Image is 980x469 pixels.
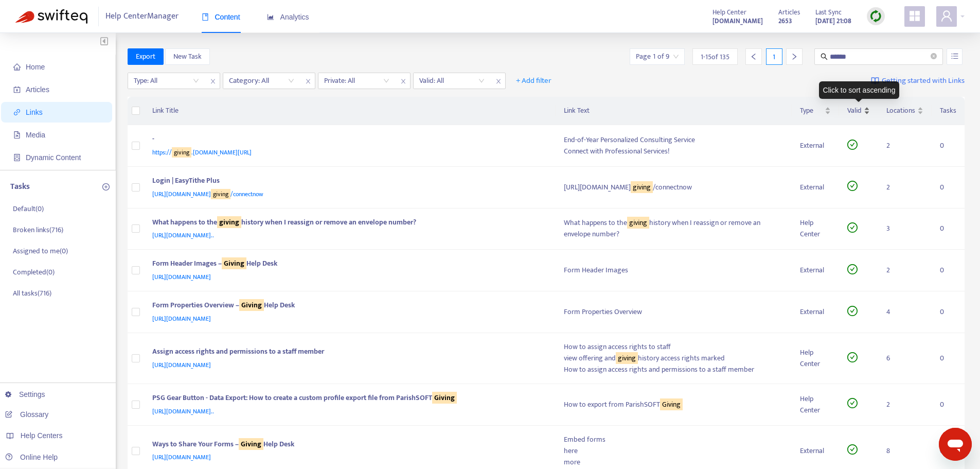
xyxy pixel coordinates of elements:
strong: [DATE] 21:08 [815,15,851,27]
span: Help Center Manager [105,7,179,26]
span: left [750,53,757,60]
span: user [940,10,953,22]
div: Help Center [800,393,831,416]
td: 0 [932,250,965,291]
span: Type [800,105,823,116]
span: [URL][DOMAIN_NAME].. [152,406,214,416]
span: Help Center [712,7,746,18]
span: Getting started with Links [882,75,965,87]
a: [DOMAIN_NAME] [712,15,763,27]
td: 2 [878,125,932,167]
span: plus-circle [102,183,110,190]
span: file-image [13,131,21,138]
th: Link Text [556,97,792,125]
td: 2 [878,384,932,426]
iframe: Button to launch messaging window [939,428,972,461]
div: What happens to the history when I reassign or remove an envelope number? [152,217,544,230]
div: - [152,133,544,147]
p: Broken links ( 716 ) [13,224,63,235]
sqkw: giving [631,181,653,193]
span: [URL][DOMAIN_NAME] /connectnow [152,189,263,199]
span: appstore [908,10,921,22]
div: more [564,457,784,468]
div: Assign access rights and permissions to a staff member [152,346,544,359]
div: 1 [766,48,782,65]
span: check-circle [847,181,858,191]
a: Online Help [5,453,58,461]
div: Help Center [800,347,831,370]
span: [URL][DOMAIN_NAME].. [152,230,214,240]
span: close [397,75,410,88]
span: 1 - 15 of 135 [701,51,729,62]
p: Assigned to me ( 0 ) [13,246,68,256]
sqkw: Giving [239,438,263,450]
sqkw: Giving [432,392,457,404]
td: 0 [932,384,965,426]
td: 0 [932,209,965,250]
span: check-circle [847,140,858,150]
img: Swifteq [15,9,87,24]
td: 2 [878,250,932,291]
span: container [13,154,21,161]
span: [URL][DOMAIN_NAME] [152,272,211,282]
div: How to export from ParishSOFT [564,399,784,410]
p: Default ( 0 ) [13,203,44,214]
td: 0 [932,167,965,209]
span: Valid [847,105,862,116]
div: Form Properties Overview [564,306,784,318]
div: How to assign access rights to staff [564,341,784,353]
p: Tasks [10,181,30,193]
div: External [800,445,831,457]
span: Analytics [267,13,309,21]
span: search [821,53,828,60]
td: 3 [878,209,932,250]
div: How to assign access rights and permissions to a staff member [564,364,784,375]
sqkw: giving [217,216,241,228]
td: 0 [932,291,965,333]
span: [URL][DOMAIN_NAME] [152,314,211,324]
sqkw: giving [172,147,191,158]
span: area-chart [267,13,274,21]
div: PSG Gear Button - Data Export: How to create a custom profile export file from ParishSOFT [152,392,544,406]
th: Valid [839,97,878,125]
div: Ways to Share Your Forms – Help Desk [152,439,544,452]
div: Form Header Images [564,265,784,276]
span: Export [136,51,155,62]
span: Locations [886,105,915,116]
sqkw: giving [627,217,649,229]
div: External [800,265,831,276]
span: account-book [13,86,21,93]
button: Export [128,48,164,65]
div: Embed forms [564,434,784,445]
span: Help Centers [21,431,63,440]
td: 6 [878,333,932,384]
span: book [202,13,209,21]
span: New Task [173,51,202,62]
td: 0 [932,333,965,384]
div: Login | EasyTithe Plus [152,175,544,188]
sqkw: Giving [660,398,683,410]
sqkw: giving [616,352,638,364]
span: close-circle [931,53,937,59]
sqkw: Giving [239,299,264,311]
span: Media [26,131,45,139]
p: Completed ( 0 ) [13,267,55,277]
th: Link Title [144,97,556,125]
div: view offering and history access rights marked [564,353,784,364]
span: right [791,53,798,60]
span: close-circle [931,52,937,62]
span: + Add filter [516,75,551,87]
button: + Add filter [508,73,559,89]
div: Click to sort ascending [819,81,900,99]
div: [URL][DOMAIN_NAME] /connectnow [564,182,784,193]
td: 2 [878,167,932,209]
div: here [564,445,784,457]
span: Last Sync [815,7,842,18]
button: unordered-list [947,48,963,65]
span: Articles [778,7,800,18]
img: image-link [871,77,879,85]
span: link [13,109,21,116]
span: Content [202,13,240,21]
span: check-circle [847,398,858,408]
